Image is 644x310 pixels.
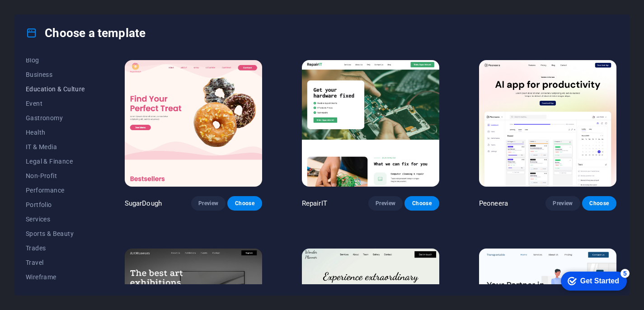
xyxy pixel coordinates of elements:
[191,196,226,211] button: Preview
[7,5,73,23] div: Get Started 5 items remaining, 0% complete
[26,140,85,154] button: IT & Media
[26,53,85,67] button: Blog
[125,60,262,187] img: SugarDough
[404,196,439,211] button: Choose
[26,255,85,270] button: Travel
[26,114,85,122] span: Gastronomy
[125,199,162,208] p: SugarDough
[26,154,85,169] button: Legal & Finance
[582,196,616,211] button: Choose
[235,200,254,207] span: Choose
[26,241,85,255] button: Trades
[26,67,85,82] button: Business
[412,200,432,207] span: Choose
[26,212,85,226] button: Services
[26,129,85,136] span: Health
[26,187,85,194] span: Performance
[26,226,85,241] button: Sports & Beauty
[26,197,85,212] button: Portfolio
[376,200,395,207] span: Preview
[26,96,85,111] button: Event
[26,143,85,150] span: IT & Media
[553,200,573,207] span: Preview
[227,196,262,211] button: Choose
[545,196,580,211] button: Preview
[27,10,66,18] div: Get Started
[26,183,85,197] button: Performance
[26,216,85,223] span: Services
[67,2,76,11] div: 5
[198,200,218,207] span: Preview
[26,172,85,179] span: Non-Profit
[26,230,85,237] span: Sports & Beauty
[26,158,85,165] span: Legal & Finance
[368,196,403,211] button: Preview
[26,26,146,40] h4: Choose a template
[479,60,616,187] img: Peoneera
[26,111,85,125] button: Gastronomy
[26,71,85,78] span: Business
[26,201,85,208] span: Portfolio
[589,200,609,207] span: Choose
[479,199,508,208] p: Peoneera
[302,60,439,187] img: RepairIT
[26,125,85,140] button: Health
[26,270,85,284] button: Wireframe
[26,85,85,93] span: Education & Culture
[26,259,85,266] span: Travel
[26,100,85,107] span: Event
[26,56,85,64] span: Blog
[26,244,85,252] span: Trades
[302,199,327,208] p: RepairIT
[26,273,85,281] span: Wireframe
[26,82,85,96] button: Education & Culture
[26,169,85,183] button: Non-Profit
